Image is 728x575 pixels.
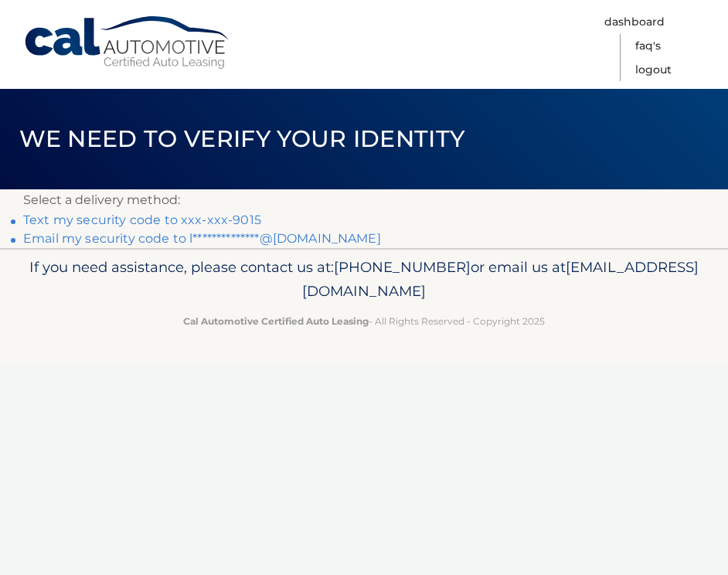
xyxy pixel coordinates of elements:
[23,213,261,227] a: Text my security code to xxx-xxx-9015
[19,124,465,153] span: We need to verify your identity
[635,58,672,82] a: Logout
[635,34,661,58] a: FAQ's
[23,15,232,70] a: Cal Automotive
[23,189,705,211] p: Select a delivery method:
[183,315,369,327] strong: Cal Automotive Certified Auto Leasing
[23,313,705,329] p: - All Rights Reserved - Copyright 2025
[23,255,705,305] p: If you need assistance, please contact us at: or email us at
[334,258,471,276] span: [PHONE_NUMBER]
[604,10,665,34] a: Dashboard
